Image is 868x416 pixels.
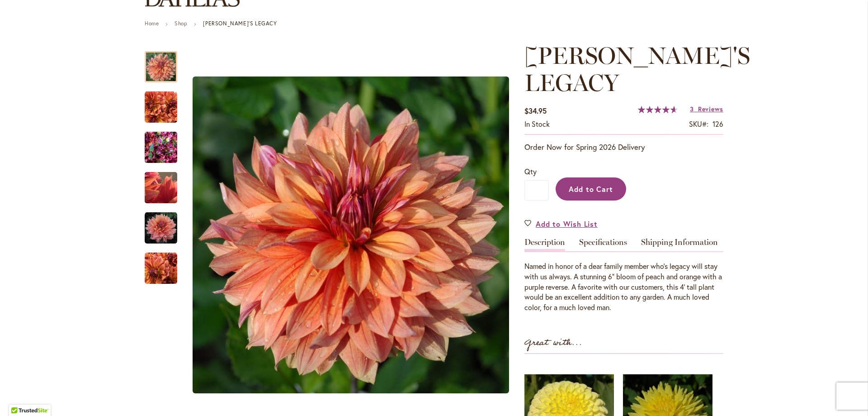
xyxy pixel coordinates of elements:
p: Order Now for Spring 2026 Delivery [524,142,723,153]
div: Andy's Legacy [145,82,186,123]
span: Qty [524,167,537,176]
div: Andy's Legacy [145,123,186,163]
img: Andy's Legacy [128,163,193,212]
div: 93% [638,106,678,113]
div: Andy's Legacy [145,203,186,244]
a: Description [524,238,565,251]
a: Shop [175,20,187,27]
div: Andy's Legacy [145,244,177,284]
img: Andy's Legacy [145,91,177,124]
div: Named in honor of a dear family member who's legacy will stay with us always. A stunning 6" bloom... [524,261,723,313]
div: Andy's Legacy [145,163,186,203]
a: Specifications [579,238,627,251]
span: 3 [690,105,694,113]
div: Detailed Product Info [524,238,723,313]
span: [PERSON_NAME]'S LEGACY [524,41,750,97]
strong: [PERSON_NAME]'S LEGACY [203,20,277,27]
strong: Great with... [524,335,582,350]
img: Andy's Legacy [145,126,177,169]
span: Add to Wish List [536,219,598,229]
div: 126 [712,119,723,129]
span: In stock [524,119,550,129]
a: Add to Wish List [524,219,598,229]
a: 3 Reviews [690,105,723,113]
a: Home [145,20,159,27]
iframe: Launch Accessibility Center [7,384,32,409]
strong: SKU [689,119,708,129]
img: Andy's Legacy [145,252,177,285]
a: Shipping Information [641,238,718,251]
button: Add to Cart [556,177,626,201]
div: Availability [524,119,550,129]
div: Andy's Legacy [145,42,186,82]
img: Andy's Legacy [193,77,509,393]
span: Add to Cart [569,184,613,194]
span: $34.95 [524,106,547,115]
span: Reviews [698,105,723,113]
img: Andy's Legacy [145,212,177,244]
